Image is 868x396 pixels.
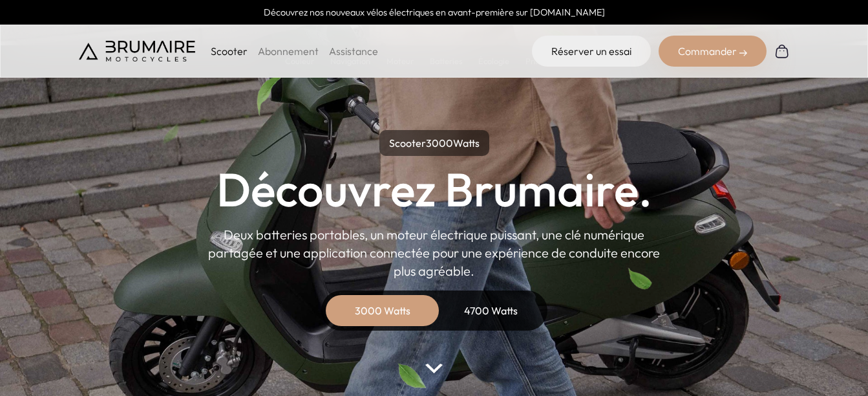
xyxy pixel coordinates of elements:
[659,36,767,67] div: Commander
[426,137,453,149] span: 3000
[439,295,543,326] div: 4700 Watts
[211,43,248,59] p: Scooter
[739,49,747,57] img: right-arrow-2.png
[258,45,319,58] a: Abonnement
[532,36,651,67] a: Réserver un essai
[217,166,652,213] h1: Découvrez Brumaire.
[425,364,442,373] img: arrow-bottom.png
[331,295,434,326] div: 3000 Watts
[208,226,661,280] p: Deux batteries portables, un moteur électrique puissant, une clé numérique partagée et une applic...
[329,45,378,58] a: Assistance
[379,130,489,156] p: Scooter Watts
[774,43,790,59] img: Panier
[79,41,195,61] img: Brumaire Motocycles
